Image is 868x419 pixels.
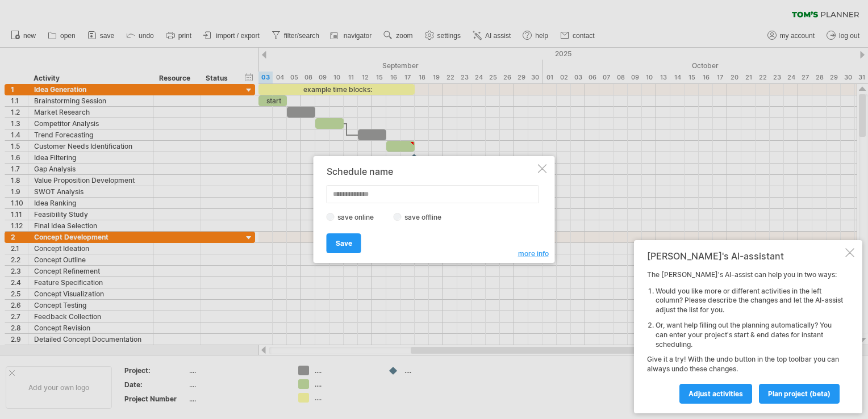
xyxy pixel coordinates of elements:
[327,233,361,253] a: Save
[647,250,843,262] div: [PERSON_NAME]'s AI-assistant
[647,270,843,403] div: The [PERSON_NAME]'s AI-assist can help you in two ways: Give it a try! With the undo button in th...
[688,389,743,398] span: Adjust activities
[336,239,352,248] span: Save
[402,213,451,221] label: save offline
[768,389,831,398] span: plan project (beta)
[327,166,536,177] div: Schedule name
[518,249,549,258] span: more info
[335,213,383,221] label: save online
[656,287,843,315] li: Would you like more or different activities in the left column? Please describe the changes and l...
[679,384,752,404] a: Adjust activities
[759,384,840,404] a: plan project (beta)
[656,321,843,349] li: Or, want help filling out the planning automatically? You can enter your project's start & end da...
